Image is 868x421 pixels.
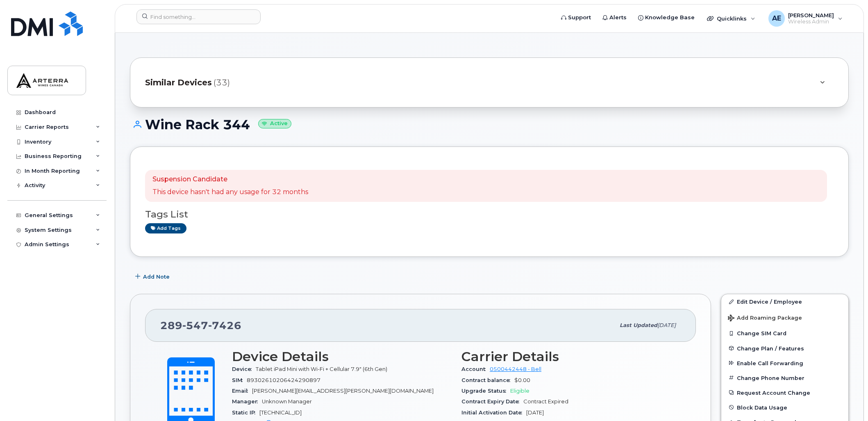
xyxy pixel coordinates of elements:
span: [DATE] [526,410,544,416]
span: 89302610206424290897 [247,377,320,383]
small: Active [258,119,291,128]
button: Change Plan / Features [721,341,848,356]
button: Enable Call Forwarding [721,356,848,371]
h3: Tags List [145,209,834,220]
span: Similar Devices [145,77,212,89]
span: Eligible [510,388,529,394]
span: 547 [182,319,208,332]
h3: Device Details [232,349,452,364]
span: [TECHNICAL_ID] [259,410,302,416]
button: Block Data Usage [721,400,848,415]
p: This device hasn't had any usage for 32 months [152,188,308,197]
span: Enable Call Forwarding [737,360,803,366]
span: Email [232,388,252,394]
h1: Wine Rack 344 [130,117,849,132]
span: Change Plan / Features [737,345,804,351]
span: Tablet iPad Mini with Wi-Fi + Cellular 7.9" (6th Gen) [256,366,387,372]
span: [PERSON_NAME][EMAIL_ADDRESS][PERSON_NAME][DOMAIN_NAME] [252,388,434,394]
button: Add Note [130,269,177,284]
span: Contract balance [461,377,514,383]
button: Change Phone Number [721,371,848,385]
span: 7426 [208,319,241,332]
span: Contract Expired [523,398,568,405]
span: (33) [214,77,230,89]
span: 289 [160,319,241,332]
span: [DATE] [657,322,676,328]
span: Manager [232,398,262,405]
h3: Carrier Details [461,349,681,364]
span: Initial Activation Date [461,410,526,416]
p: Suspension Candidate [152,175,308,184]
span: Unknown Manager [262,398,312,405]
button: Change SIM Card [721,326,848,341]
span: Contract Expiry Date [461,398,523,405]
button: Add Roaming Package [721,309,848,326]
button: Request Account Change [721,385,848,400]
a: 0500442448 - Bell [490,366,541,372]
span: Last updated [620,322,657,328]
span: Device [232,366,256,372]
span: Upgrade Status [461,388,510,394]
span: Static IP [232,410,259,416]
a: Edit Device / Employee [721,294,848,309]
span: SIM [232,377,247,383]
span: $0.00 [514,377,530,383]
a: Add tags [145,223,186,233]
span: Account [461,366,490,372]
span: Add Note [143,273,170,281]
span: Add Roaming Package [728,315,802,323]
